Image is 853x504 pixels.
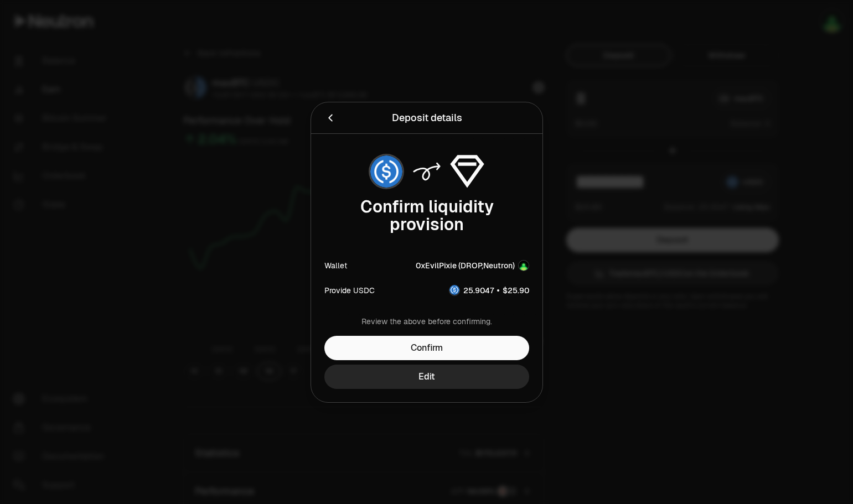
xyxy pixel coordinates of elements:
img: USDC Logo [449,285,459,295]
div: 0xEvilPixie (DROP,Neutron) [416,260,515,271]
button: 0xEvilPixie (DROP,Neutron)Account Image [416,260,529,271]
div: Wallet [324,260,347,271]
div: Confirm liquidity provision [324,198,529,233]
button: Confirm [324,336,529,360]
div: Deposit details [391,110,462,126]
button: Back [324,110,337,126]
div: Provide USDC [324,284,375,295]
img: Account Image [519,261,529,271]
div: Review the above before confirming. [324,316,529,327]
img: USDC Logo [370,155,402,188]
button: Edit [324,365,529,389]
